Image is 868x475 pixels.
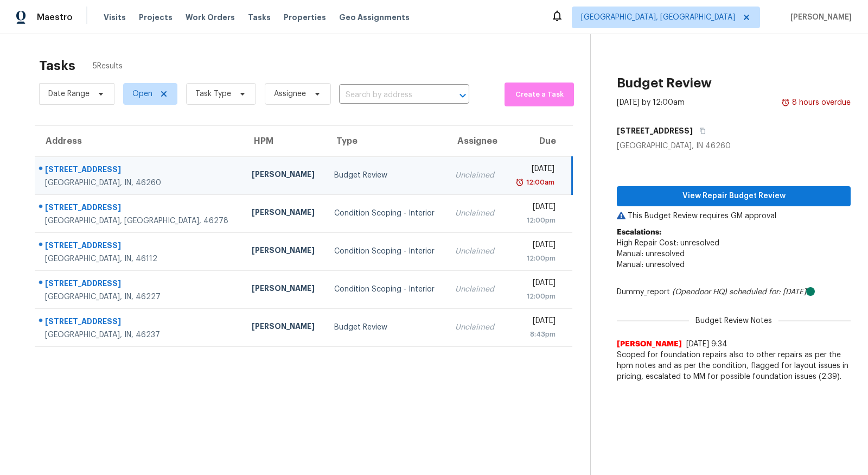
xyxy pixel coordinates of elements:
span: Properties [284,12,326,23]
b: Escalations: [617,229,661,236]
div: [GEOGRAPHIC_DATA], IN, 46227 [45,292,234,302]
div: Unclaimed [455,208,496,219]
span: High Repair Cost: unresolved [617,239,719,247]
div: [DATE] [513,277,555,291]
div: [PERSON_NAME] [252,169,317,182]
th: Assignee [446,126,505,156]
th: Due [505,126,572,156]
div: Unclaimed [455,284,496,295]
div: Condition Scoping - Interior [334,284,438,295]
div: 12:00pm [513,215,555,226]
div: Budget Review [334,322,438,333]
button: Create a Task [505,83,574,106]
button: Copy Address [693,121,707,141]
span: Geo Assignments [339,12,410,23]
div: [STREET_ADDRESS] [45,202,234,216]
span: Date Range [48,88,90,99]
p: This Budget Review requires GM approval [617,211,851,221]
span: Open [132,88,152,99]
div: Unclaimed [455,170,496,181]
img: Overdue Alarm Icon [515,177,524,188]
span: Assignee [274,88,306,99]
div: [DATE] [513,315,555,329]
div: [STREET_ADDRESS] [45,278,234,292]
div: [GEOGRAPHIC_DATA], [GEOGRAPHIC_DATA], 46278 [45,216,234,226]
span: Visits [104,12,126,23]
span: [PERSON_NAME] [617,339,682,350]
span: 5 Results [93,61,123,72]
div: [GEOGRAPHIC_DATA], IN, 46112 [45,254,234,264]
div: Condition Scoping - Interior [334,246,438,257]
div: [STREET_ADDRESS] [45,316,234,330]
h2: Tasks [39,60,75,71]
th: HPM [243,126,325,156]
div: 8 hours overdue [790,97,851,108]
div: [STREET_ADDRESS] [45,164,234,178]
img: Overdue Alarm Icon [781,97,790,108]
div: [PERSON_NAME] [252,207,317,220]
span: [GEOGRAPHIC_DATA], [GEOGRAPHIC_DATA] [581,12,735,23]
span: [DATE] 9:34 [686,340,727,348]
div: 12:00pm [513,291,555,302]
span: Manual: unresolved [617,261,685,269]
div: Unclaimed [455,246,496,257]
span: View Repair Budget Review [626,189,842,203]
span: [PERSON_NAME] [786,12,852,23]
h2: Budget Review [617,78,712,88]
span: Task Type [195,88,231,99]
div: 8:43pm [513,329,555,340]
th: Type [325,126,446,156]
i: (Opendoor HQ) [672,288,727,296]
span: Projects [139,12,173,23]
div: 12:00am [524,177,554,188]
button: Open [455,88,470,103]
div: Budget Review [334,170,438,181]
span: Manual: unresolved [617,250,685,258]
div: [PERSON_NAME] [252,321,317,334]
div: Dummy_report [617,287,851,297]
div: [PERSON_NAME] [252,283,317,296]
span: Budget Review Notes [689,315,778,326]
div: [STREET_ADDRESS] [45,240,234,254]
div: [DATE] [513,201,555,215]
i: scheduled for: [DATE] [729,288,806,296]
span: Work Orders [186,12,235,23]
div: [DATE] [513,239,555,253]
span: Create a Task [510,88,569,101]
button: View Repair Budget Review [617,186,851,206]
div: 12:00pm [513,253,555,264]
h5: [STREET_ADDRESS] [617,125,693,136]
div: [GEOGRAPHIC_DATA], IN, 46260 [45,178,234,188]
div: [DATE] [513,163,554,177]
th: Address [35,126,243,156]
div: [GEOGRAPHIC_DATA], IN, 46237 [45,330,234,340]
span: Scoped for foundation repairs also to other repairs as per the hpm notes and as per the condition... [617,350,851,382]
span: Tasks [248,14,271,21]
div: Condition Scoping - Interior [334,208,438,219]
div: Unclaimed [455,322,496,333]
div: [PERSON_NAME] [252,245,317,258]
div: [GEOGRAPHIC_DATA], IN 46260 [617,141,851,151]
span: Maestro [37,12,73,23]
div: [DATE] by 12:00am [617,97,685,108]
input: Search by address [339,87,439,104]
